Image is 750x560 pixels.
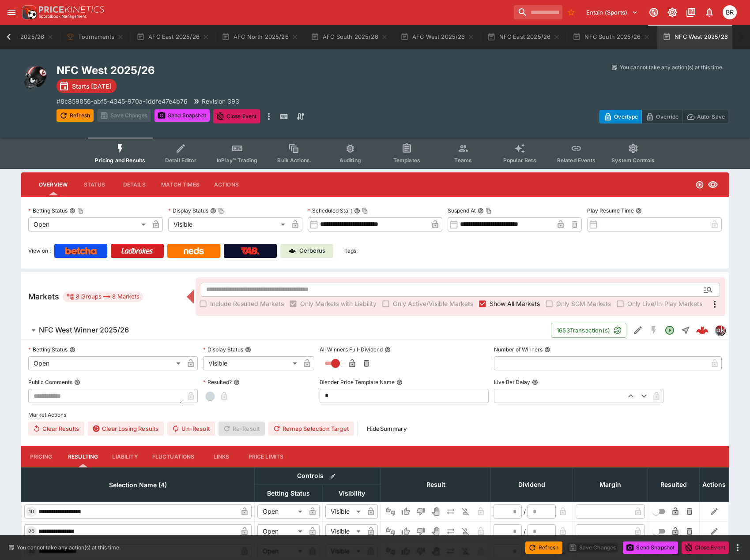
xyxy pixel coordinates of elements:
[715,325,725,336] div: pricekinetics
[69,347,75,353] button: Betting Status
[88,422,164,436] button: Clear Losing Results
[131,25,215,49] button: AFC East 2025/26
[444,504,458,519] button: Push
[241,247,260,254] img: TabNZ
[614,112,638,121] p: Overtype
[39,15,87,19] img: Sportsbook Management
[627,299,702,308] span: Only Live/In-Play Markets
[620,63,724,71] p: You cannot take any action(s) at this time.
[4,4,19,20] button: open drawer
[396,379,403,385] button: Blender Price Template Name
[257,488,320,499] span: Betting Status
[429,524,443,538] button: Void
[623,541,678,554] button: Send Snapshot
[257,504,305,519] div: Open
[482,25,565,49] button: NFC East 2025/26
[257,524,305,538] div: Open
[599,110,642,123] button: Overtype
[207,174,246,195] button: Actions
[573,467,648,501] th: Margin
[241,446,291,467] button: Price Limits
[216,25,304,49] button: AFC North 2025/26
[599,110,729,123] div: Start From
[339,157,361,164] span: Auditing
[662,322,678,338] button: Open
[723,5,737,19] div: Ben Raymond
[202,97,239,106] p: Revision 393
[255,467,381,485] th: Controls
[478,208,484,214] button: Suspend AtCopy To Clipboard
[381,467,491,501] th: Result
[289,247,296,254] img: Cerberus
[27,508,36,515] span: 10
[414,504,428,519] button: Lose
[165,157,196,164] span: Detail Editor
[154,174,207,195] button: Match Times
[384,347,391,353] button: All Winners Full-Dividend
[21,446,61,467] button: Pricing
[28,244,51,258] label: View on :
[648,467,700,501] th: Resulted
[494,346,543,353] p: Number of Winners
[105,446,145,467] button: Liability
[429,504,443,519] button: Void
[732,542,743,553] button: more
[414,524,428,538] button: Lose
[700,282,716,298] button: Open
[69,208,75,214] button: Betting StatusCopy To Clipboard
[245,347,251,353] button: Display Status
[268,422,354,436] button: Remap Selection Target
[57,109,94,122] button: Refresh
[700,467,729,501] th: Actions
[641,110,682,123] button: Override
[28,356,184,370] div: Open
[448,207,476,214] p: Suspend At
[544,347,550,353] button: Number of Winners
[72,82,111,91] p: Starts [DATE]
[630,322,646,338] button: Edit Detail
[715,325,725,335] img: pricekinetics
[657,25,743,49] button: NFC West 2025/26
[218,208,224,214] button: Copy To Clipboard
[682,110,729,123] button: Auto-Save
[320,378,395,386] p: Blender Price Template Name
[65,247,97,254] img: Betcha
[587,207,634,214] p: Play Resume Time
[556,299,611,308] span: Only SGM Markets
[696,324,709,336] div: 1826a471-ad7b-418e-9c75-d8bd4f998a51
[277,157,310,164] span: Bulk Actions
[708,179,718,190] svg: Visible
[77,208,83,214] button: Copy To Clipboard
[219,422,265,436] span: Re-Result
[693,321,711,339] a: 1826a471-ad7b-418e-9c75-d8bd4f998a51
[300,299,377,308] span: Only Markets with Liability
[656,112,678,121] p: Override
[362,422,412,436] button: HideSummary
[459,524,473,538] button: Eliminated In Play
[167,422,215,436] button: Un-Result
[491,467,573,501] th: Dividend
[203,356,300,370] div: Visible
[384,504,398,519] button: Not Set
[320,346,383,353] p: All Winners Full-Dividend
[99,480,177,490] span: Selection Name (4)
[280,244,333,258] a: Cerberus
[75,174,114,195] button: Status
[28,291,59,302] h5: Markets
[264,109,274,123] button: more
[486,208,492,214] button: Copy To Clipboard
[121,247,153,254] img: Ladbrokes
[210,208,216,214] button: Display StatusCopy To Clipboard
[395,25,480,49] button: AFC West 2025/26
[299,246,325,255] p: Cerberus
[168,207,208,214] p: Display Status
[57,63,393,77] h2: Copy To Clipboard
[567,25,656,49] button: NFC South 2025/26
[57,97,188,106] p: Copy To Clipboard
[611,157,655,164] span: System Controls
[664,325,675,336] svg: Open
[203,346,243,353] p: Display Status
[678,322,693,338] button: Straight
[28,346,68,353] p: Betting Status
[664,4,680,20] button: Toggle light/dark mode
